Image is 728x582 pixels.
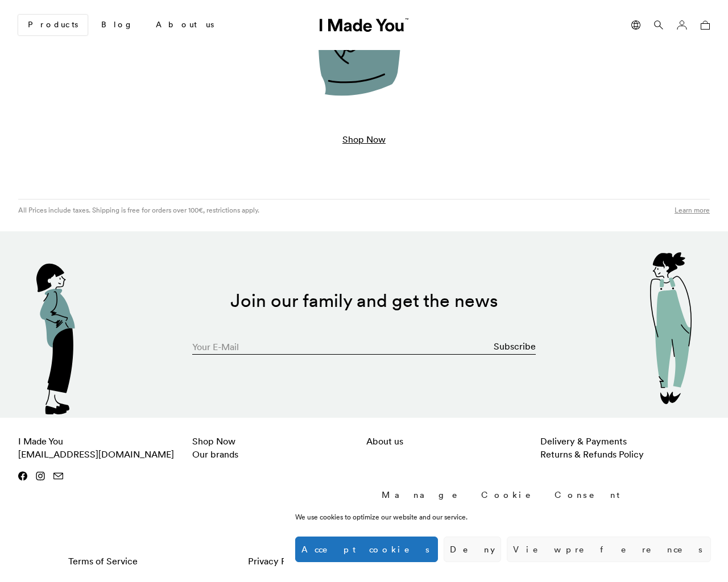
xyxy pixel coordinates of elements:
[192,549,362,573] a: Privacy Policy
[18,448,174,460] a: [EMAIL_ADDRESS][DOMAIN_NAME]
[295,537,438,562] button: Accept cookies
[147,15,223,35] a: About us
[18,549,188,573] a: Terms of Service
[366,435,403,447] a: About us
[675,205,710,215] a: Learn more
[540,435,627,447] a: Delivery & Payments
[192,448,238,460] a: Our brands
[494,335,536,357] button: Subscribe
[444,537,501,562] button: Deny
[18,15,88,35] a: Products
[92,15,142,35] a: Blog
[342,133,386,145] a: Shop Now
[382,489,625,501] div: Manage Cookie Consent
[295,512,542,522] div: We use cookies to optimize our website and our service.
[18,435,188,461] p: I Made You
[18,205,259,215] p: All Prices include taxes. Shipping is free for orders over 100€, restrictions apply.
[507,537,711,562] button: View preferences
[60,290,668,311] h2: Join our family and get the news
[192,435,235,447] a: Shop Now
[540,448,644,460] a: Returns & Refunds Policy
